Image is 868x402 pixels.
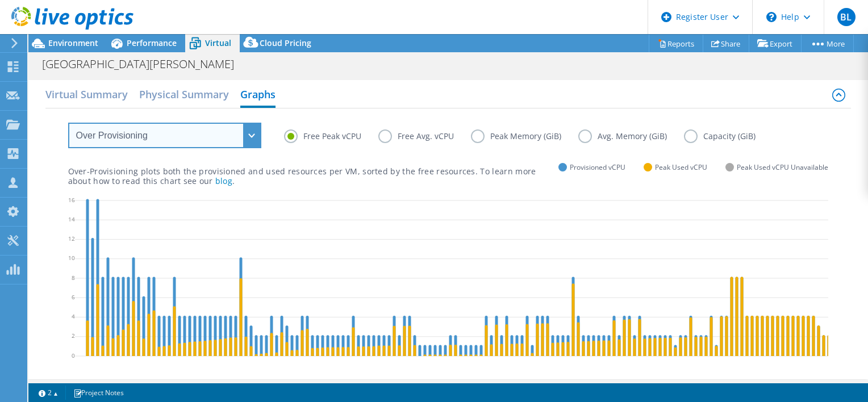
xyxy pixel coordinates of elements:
text: 10 [68,254,75,262]
text: 2 [72,332,75,340]
h2: Graphs [240,83,276,108]
a: 2 [31,386,66,400]
text: 12 [68,235,75,242]
span: Provisioned vCPU [570,161,625,174]
span: Peak Used vCPU [655,161,707,174]
label: Peak Memory (GiB) [471,129,578,143]
a: blog [215,175,232,186]
label: Free Peak vCPU [284,129,378,143]
label: Free Avg. vCPU [378,129,471,143]
a: Reports [649,35,703,52]
label: Avg. Memory (GiB) [578,129,684,143]
svg: \n [766,12,777,22]
a: More [801,35,854,52]
text: 16 [68,195,75,203]
a: Project Notes [65,386,132,400]
p: Over-Provisioning plots both the provisioned and used resources per VM, sorted by the free resour... [68,166,536,186]
span: Cloud Pricing [260,37,311,48]
a: Export [749,35,802,52]
h1: [GEOGRAPHIC_DATA][PERSON_NAME] [37,58,252,70]
span: Peak Used vCPU Unavailable [737,161,828,174]
text: 6 [72,293,75,301]
label: Capacity (GiB) [684,129,773,143]
span: Environment [48,37,98,48]
text: 0 [72,351,75,359]
span: BL [837,8,856,26]
a: Share [703,35,749,52]
h2: Physical Summary [139,83,229,106]
text: 4 [72,312,75,320]
h2: Virtual Summary [45,83,128,106]
text: 14 [68,215,75,223]
span: Performance [127,37,177,48]
text: 8 [72,273,75,281]
span: Virtual [205,37,231,48]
